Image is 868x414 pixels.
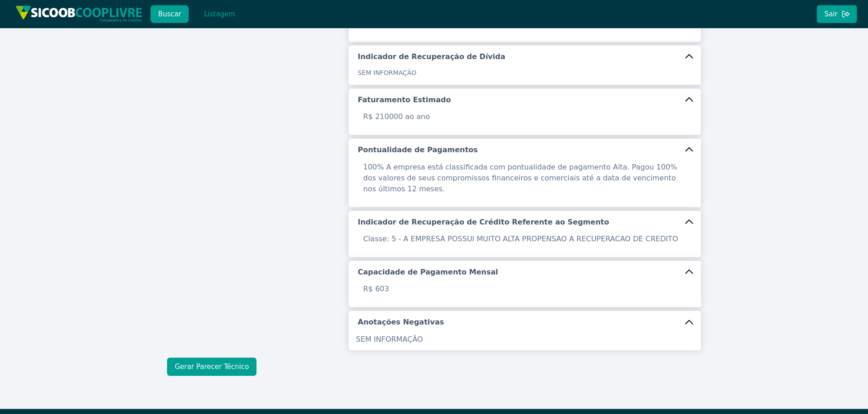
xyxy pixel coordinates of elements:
p: SEM INFORMAÇÃO [356,334,694,345]
h5: Indicador de Recuperação de Crédito Referente ao Segmento [358,217,609,227]
p: Classe: 5 - A EMPRESA POSSUI MUITO ALTA PROPENSAO A RECUPERACAO DE CREDITO [358,234,692,244]
h5: Capacidade de Pagamento Mensal [358,267,498,277]
h5: Anotações Negativas [358,317,444,327]
button: Capacidade de Pagamento Mensal [349,261,701,284]
button: Buscar [150,5,189,23]
p: 100% A empresa está classificada com pontualidade de pagamento Alta. Pagou 100% dos valores de se... [358,162,692,195]
button: Indicador de Recuperação de Crédito Referente ao Segmento [349,211,701,234]
button: Faturamento Estimado [349,89,701,111]
span: SEM INFORMAÇÃO [358,69,416,76]
button: Sair [817,5,857,23]
h5: Indicador de Recuperação de Dívida [358,52,505,62]
img: img/sicoob_cooplivre.png [15,5,143,22]
p: R$ 210000 ao ano [358,111,692,122]
h5: Faturamento Estimado [358,95,451,105]
h5: Pontualidade de Pagamentos [358,145,478,155]
button: Listagem [196,5,243,23]
button: Indicador de Recuperação de Dívida [349,45,701,68]
button: Anotações Negativas [349,311,701,334]
p: R$ 603 [358,284,692,294]
button: Pontualidade de Pagamentos [349,139,701,161]
button: Gerar Parecer Técnico [167,358,256,376]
